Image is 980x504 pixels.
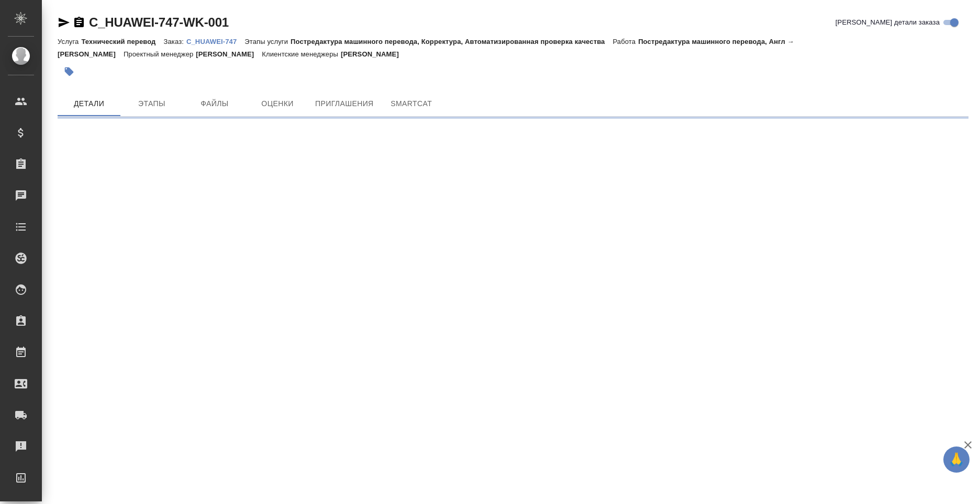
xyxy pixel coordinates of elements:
[262,50,341,58] p: Клиентские менеджеры
[89,15,229,29] a: C_HUAWEI-747-WK-001
[81,38,163,45] p: Технический перевод
[613,38,639,45] p: Работа
[948,449,965,471] span: 🙏
[186,37,244,45] a: C_HUAWEI-747
[341,50,407,58] p: [PERSON_NAME]
[315,97,374,110] span: Приглашения
[943,446,970,473] button: 🙏
[836,17,940,28] span: [PERSON_NAME] детали заказа
[186,38,244,45] p: C_HUAWEI-747
[124,50,196,58] p: Проектный менеджер
[244,38,291,45] p: Этапы услуги
[58,60,81,83] button: Добавить тэг
[58,38,81,45] p: Услуга
[252,97,303,110] span: Оценки
[196,50,262,58] p: [PERSON_NAME]
[58,16,70,29] button: Скопировать ссылку для ЯМессенджера
[64,97,114,110] span: Детали
[73,16,85,29] button: Скопировать ссылку
[164,38,186,45] p: Заказ:
[190,97,240,110] span: Файлы
[386,97,437,110] span: SmartCat
[291,38,612,45] p: Постредактура машинного перевода, Корректура, Автоматизированная проверка качества
[127,97,177,110] span: Этапы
